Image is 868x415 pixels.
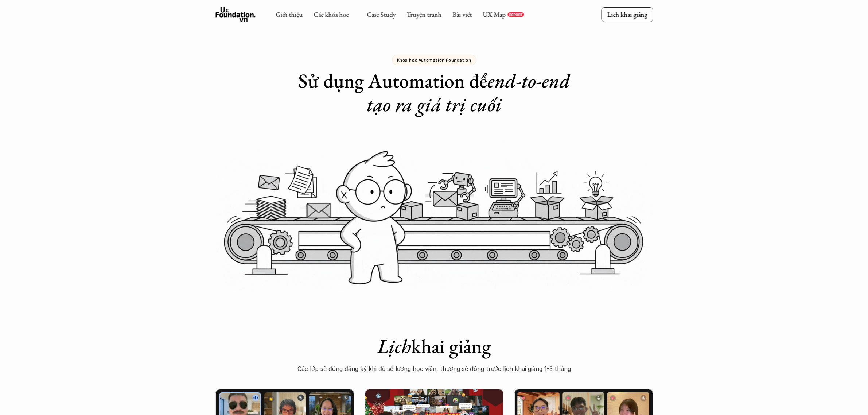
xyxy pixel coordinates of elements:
[367,68,575,117] em: end-to-end tạo ra giá trị cuối
[288,363,580,374] p: Các lớp sẽ đóng đăng ký khi đủ số lượng học viên, thường sẽ đóng trước lịch khai giảng 1-3 tháng
[509,12,522,17] p: REPORT
[288,69,580,116] h1: Sử dụng Automation để
[288,334,580,358] h1: khai giảng
[607,10,647,19] p: Lịch khai giảng
[452,10,472,19] a: Bài viết
[507,12,524,17] a: REPORT
[367,10,396,19] a: Case Study
[397,57,471,62] p: Khóa học Automation Foundation
[377,333,411,359] em: Lịch
[314,10,349,19] a: Các khóa học
[483,10,506,19] a: UX Map
[406,10,441,19] a: Truyện tranh
[276,10,303,19] a: Giới thiệu
[601,7,653,22] a: Lịch khai giảng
